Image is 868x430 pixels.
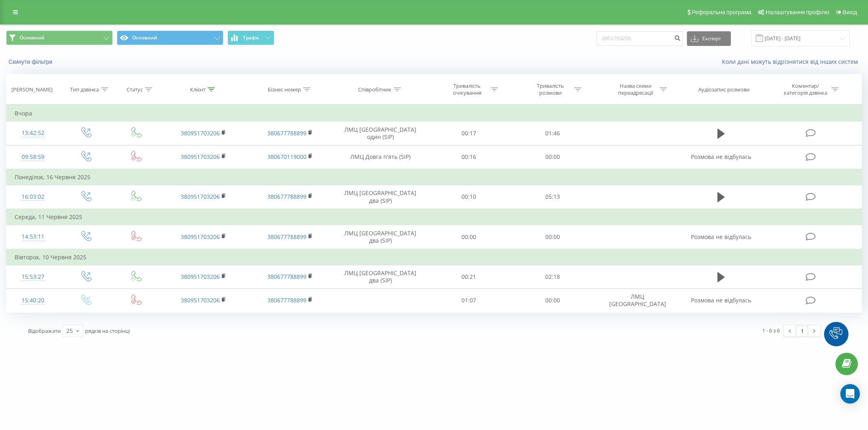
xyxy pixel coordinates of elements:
td: 00:00 [427,225,511,249]
div: Аудіозапис розмови [698,86,750,93]
a: 380951703206 [181,129,220,137]
div: Тривалість розмови [529,83,572,96]
div: 14:53:11 [15,229,52,245]
div: 1 - 6 з 6 [762,326,780,334]
td: 00:17 [427,122,511,145]
span: Налаштування профілю [765,9,829,15]
a: 380677788899 [267,193,306,200]
td: Понеділок, 16 Червня 2025 [7,169,862,185]
a: 1 [796,325,808,337]
button: Скинути фільтри [6,58,57,65]
div: 15:53:27 [15,269,52,285]
div: Open Intercom Messenger [840,384,860,404]
span: Відображати [28,327,61,334]
div: 25 [66,327,73,335]
td: 00:10 [427,185,511,209]
a: 380951703206 [181,273,220,280]
a: 380951703206 [181,233,220,241]
td: 05:13 [511,185,594,209]
span: Реферальна програма [692,9,752,15]
span: Розмова не відбулась [691,233,751,241]
a: 380677788899 [267,273,306,280]
button: Експорт [687,31,731,46]
button: Основний [6,30,113,45]
button: Основний [117,30,223,45]
div: 16:03:02 [15,189,52,205]
div: [PERSON_NAME] [11,86,52,93]
td: Вчора [7,105,862,122]
td: ЛМЦ Довга п'ять (SIP) [334,145,427,169]
a: 380677788899 [267,233,306,241]
td: Вівторок, 10 Червня 2025 [7,249,862,265]
span: Графік [243,35,259,41]
td: 02:18 [511,265,594,289]
div: Клієнт [190,86,206,93]
a: 380951703206 [181,153,220,161]
td: 01:46 [511,122,594,145]
td: 00:00 [511,225,594,249]
a: 380670119000 [267,153,306,161]
td: ЛМЦ [GEOGRAPHIC_DATA] [594,289,681,312]
span: Вихід [843,9,857,15]
div: Статус [127,86,143,93]
td: 00:16 [427,145,511,169]
td: ЛМЦ [GEOGRAPHIC_DATA] два (SIP) [334,225,427,249]
div: Тривалість очікування [445,83,489,96]
td: ЛМЦ [GEOGRAPHIC_DATA] два (SIP) [334,185,427,209]
span: рядків на сторінці [85,327,130,334]
div: Бізнес номер [268,86,301,93]
input: Пошук за номером [597,31,683,46]
div: 09:58:59 [15,149,52,165]
a: 380677788899 [267,296,306,304]
button: Графік [227,30,274,45]
div: Тип дзвінка [70,86,99,93]
div: Коментар/категорія дзвінка [782,83,829,96]
td: ЛМЦ [GEOGRAPHIC_DATA] один (SIP) [334,122,427,145]
span: Розмова не відбулась [691,153,751,161]
td: 00:21 [427,265,511,289]
a: 380677788899 [267,129,306,137]
div: Назва схеми переадресації [614,83,658,96]
td: 00:00 [511,289,594,312]
td: ЛМЦ [GEOGRAPHIC_DATA] два (SIP) [334,265,427,289]
a: 380951703206 [181,296,220,304]
span: Основний [20,35,44,41]
td: Середа, 11 Червня 2025 [7,209,862,225]
a: 380951703206 [181,193,220,200]
span: Розмова не відбулась [691,296,751,304]
div: Співробітник [358,86,391,93]
td: 01:07 [427,289,511,312]
div: 15:40:20 [15,293,52,308]
div: 13:42:52 [15,125,52,141]
a: Коли дані можуть відрізнятися вiд інших систем [722,58,862,65]
td: 00:00 [511,145,594,169]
